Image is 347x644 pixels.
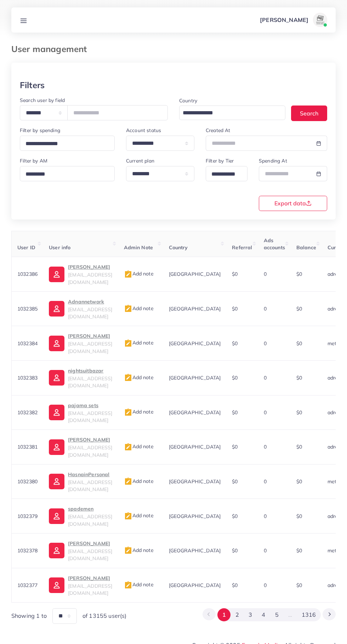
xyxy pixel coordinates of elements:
button: Go to page 2 [231,608,244,621]
span: $0 [296,444,302,450]
img: ic-user-info.36bf1079.svg [49,577,64,593]
input: Search for option [180,108,276,119]
span: $0 [232,271,238,277]
span: [EMAIL_ADDRESS][DOMAIN_NAME] [68,548,112,562]
span: Country [169,244,188,251]
span: 0 [264,582,267,588]
span: $0 [232,478,238,485]
img: admin_note.cdd0b510.svg [124,477,132,486]
div: Search for option [206,166,248,181]
span: [EMAIL_ADDRESS][DOMAIN_NAME] [68,272,112,285]
span: 1032380 [17,478,38,485]
label: Filter by AM [20,157,47,164]
label: Spending At [259,157,287,164]
input: Search for option [23,138,106,149]
ul: Pagination [203,608,336,621]
span: 0 [264,444,267,450]
div: Search for option [20,136,115,151]
button: Go to page 1 [217,608,231,621]
span: Add note [124,340,154,346]
label: Country [179,97,197,104]
img: admin_note.cdd0b510.svg [124,443,132,451]
img: admin_note.cdd0b510.svg [124,339,132,348]
input: Search for option [209,169,238,180]
span: Ads accounts [264,237,285,251]
label: Current plan [126,157,154,164]
div: Search for option [179,106,285,120]
a: nightsuitbazar[EMAIL_ADDRESS][DOMAIN_NAME] [49,366,112,389]
a: [PERSON_NAME][EMAIL_ADDRESS][DOMAIN_NAME] [49,574,112,597]
span: Admin Note [124,244,153,251]
span: $0 [296,340,302,347]
p: Adnannetwork [68,297,112,306]
p: [PERSON_NAME] [68,435,112,444]
a: HasnainPersonal[EMAIL_ADDRESS][DOMAIN_NAME] [49,470,112,493]
img: ic-user-info.36bf1079.svg [49,267,64,282]
span: [EMAIL_ADDRESS][DOMAIN_NAME] [68,513,112,527]
a: [PERSON_NAME][EMAIL_ADDRESS][DOMAIN_NAME] [49,539,112,562]
span: [GEOGRAPHIC_DATA] [169,513,221,519]
span: $0 [296,271,302,277]
a: [PERSON_NAME][EMAIL_ADDRESS][DOMAIN_NAME] [49,263,112,286]
p: [PERSON_NAME] [68,263,112,271]
span: Balance [296,244,316,251]
span: $0 [232,444,238,450]
button: Go to page 5 [270,608,283,621]
span: Add note [124,374,154,381]
img: ic-user-info.36bf1079.svg [49,370,64,386]
span: 1032377 [17,582,38,588]
span: User ID [17,244,35,251]
img: ic-user-info.36bf1079.svg [49,543,64,558]
span: 0 [264,271,267,277]
button: Go to page 4 [257,608,270,621]
span: [GEOGRAPHIC_DATA] [169,409,221,416]
span: [GEOGRAPHIC_DATA] [169,271,221,277]
span: [EMAIL_ADDRESS][DOMAIN_NAME] [68,583,112,596]
span: [EMAIL_ADDRESS][DOMAIN_NAME] [68,306,112,320]
span: [GEOGRAPHIC_DATA] [169,582,221,588]
img: ic-user-info.36bf1079.svg [49,301,64,317]
a: pajama sets[EMAIL_ADDRESS][DOMAIN_NAME] [49,401,112,424]
input: Search for option [23,169,106,180]
a: Adnannetwork[EMAIL_ADDRESS][DOMAIN_NAME] [49,297,112,320]
span: [EMAIL_ADDRESS][DOMAIN_NAME] [68,375,112,389]
span: 1032382 [17,409,38,416]
span: 1032383 [17,375,38,381]
label: Account status [126,127,161,134]
label: Search user by field [20,97,65,104]
span: 0 [264,409,267,416]
img: admin_note.cdd0b510.svg [124,581,132,589]
img: ic-user-info.36bf1079.svg [49,336,64,351]
a: spademen[EMAIL_ADDRESS][DOMAIN_NAME] [49,505,112,528]
span: Export data [274,200,312,206]
button: Go to page 3 [244,608,257,621]
img: admin_note.cdd0b510.svg [124,374,132,382]
span: $0 [296,478,302,485]
span: 1032385 [17,306,38,312]
img: ic-user-info.36bf1079.svg [49,474,64,489]
span: Add note [124,478,154,484]
span: [GEOGRAPHIC_DATA] [169,478,221,485]
p: spademen [68,505,112,513]
p: HasnainPersonal [68,470,112,479]
span: 0 [264,547,267,554]
span: Add note [124,305,154,312]
p: [PERSON_NAME] [68,539,112,548]
span: 1032384 [17,340,38,347]
p: [PERSON_NAME] [260,16,308,24]
span: [GEOGRAPHIC_DATA] [169,444,221,450]
span: [GEOGRAPHIC_DATA] [169,306,221,312]
span: Add note [124,581,154,588]
span: $0 [296,582,302,588]
label: Filter by Tier [206,157,234,164]
a: [PERSON_NAME]avatar [256,13,330,27]
span: Showing 1 to [11,612,47,620]
img: ic-user-info.36bf1079.svg [49,508,64,524]
span: $0 [296,409,302,416]
span: Add note [124,409,154,415]
span: $0 [296,513,302,519]
span: [EMAIL_ADDRESS][DOMAIN_NAME] [68,479,112,492]
p: [PERSON_NAME] [68,574,112,582]
h3: User management [11,44,92,54]
a: [PERSON_NAME][EMAIL_ADDRESS][DOMAIN_NAME] [49,435,112,458]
